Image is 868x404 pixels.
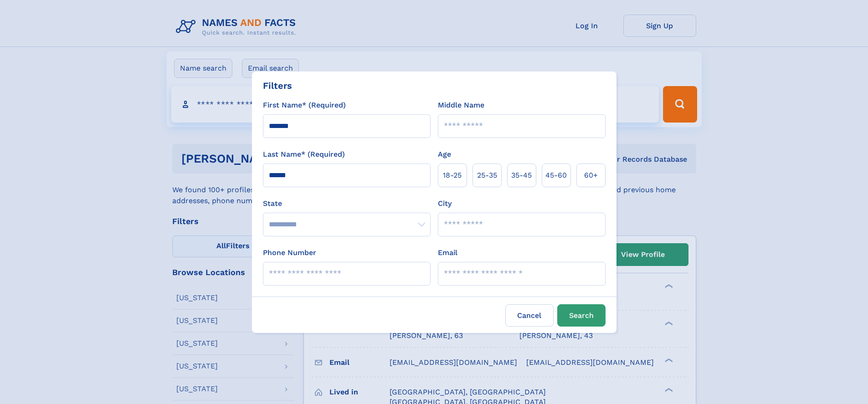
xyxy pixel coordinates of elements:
label: Cancel [505,304,554,327]
button: Search [557,304,606,327]
label: Last Name* (Required) [263,149,345,160]
span: 45‑60 [545,170,567,181]
label: First Name* (Required) [263,100,346,111]
label: Email [438,247,457,258]
label: State [263,198,431,209]
span: 60+ [584,170,598,181]
label: Middle Name [438,100,484,111]
label: City [438,198,452,209]
div: Filters [263,79,292,92]
span: 25‑35 [477,170,497,181]
label: Phone Number [263,247,316,258]
label: Age [438,149,451,160]
span: 35‑45 [511,170,532,181]
span: 18‑25 [443,170,462,181]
